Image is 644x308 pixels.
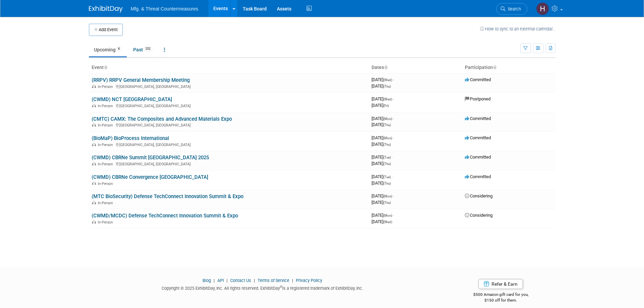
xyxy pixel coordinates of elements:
[92,161,366,166] div: [GEOGRAPHIC_DATA], [GEOGRAPHIC_DATA]
[89,24,123,36] button: Add Event
[92,174,208,180] a: (CWMD) CBRNe Convergence [GEOGRAPHIC_DATA]
[92,143,96,146] img: In-Person Event
[92,193,243,199] a: (MTC BioSecurity) Defense TechConnect Innovation Summit & Expo
[128,43,158,56] a: Past252
[478,279,523,289] a: Refer & Earn
[393,193,394,198] span: -
[505,6,521,11] span: Search
[372,122,391,127] span: [DATE]
[465,174,491,179] span: Committed
[202,278,211,283] a: Blog
[372,84,391,89] span: [DATE]
[462,62,555,73] th: Participation
[372,174,393,179] span: [DATE]
[465,135,491,140] span: Committed
[383,97,392,101] span: (Wed)
[372,213,394,218] span: [DATE]
[383,78,392,82] span: (Wed)
[92,155,209,161] a: (CWMD) CBRNe Summit [GEOGRAPHIC_DATA] 2025
[465,155,491,160] span: Committed
[372,155,393,160] span: [DATE]
[92,116,232,122] a: (CMTC) CAMX: The Composites and Advanced Materials Expo
[230,278,251,283] a: Contact Us
[92,122,366,127] div: [GEOGRAPHIC_DATA], [GEOGRAPHIC_DATA]
[131,6,198,11] span: Mfg. & Threat Countermeasures
[383,214,392,217] span: (Mon)
[372,200,391,205] span: [DATE]
[225,278,229,283] span: |
[89,43,127,56] a: Upcoming8
[92,182,96,185] img: In-Person Event
[369,62,462,73] th: Dates
[89,62,369,73] th: Event
[465,96,491,101] span: Postponed
[98,104,115,108] span: In-Person
[392,155,393,160] span: -
[104,65,107,70] a: Sort by Event Name
[392,174,393,179] span: -
[217,278,224,283] a: API
[98,162,115,166] span: In-Person
[212,278,216,283] span: |
[383,104,389,108] span: (Fri)
[92,123,96,126] img: In-Person Event
[383,162,391,166] span: (Thu)
[383,123,391,127] span: (Thu)
[98,182,115,186] span: In-Person
[393,77,394,82] span: -
[92,103,366,108] div: [GEOGRAPHIC_DATA], [GEOGRAPHIC_DATA]
[92,96,172,102] a: (CWMD) NCT [GEOGRAPHIC_DATA]
[92,135,169,141] a: (BioMaP) BioProcess International
[372,116,394,121] span: [DATE]
[383,156,391,159] span: (Tue)
[98,201,115,205] span: In-Person
[372,161,391,166] span: [DATE]
[383,143,391,146] span: (Thu)
[372,181,391,186] span: [DATE]
[383,182,391,185] span: (Thu)
[393,96,394,101] span: -
[383,201,391,205] span: (Thu)
[372,77,394,82] span: [DATE]
[480,26,555,31] a: How to sync to an external calendar...
[496,3,527,15] a: Search
[98,85,115,89] span: In-Person
[372,219,392,224] span: [DATE]
[258,278,289,283] a: Terms of Service
[252,278,257,283] span: |
[465,193,493,198] span: Considering
[383,175,391,179] span: (Tue)
[372,142,391,147] span: [DATE]
[89,284,436,291] div: Copyright © 2025 ExhibitDay, Inc. All rights reserved. ExhibitDay is a registered trademark of Ex...
[393,135,394,140] span: -
[116,46,122,51] span: 8
[92,220,96,223] img: In-Person Event
[98,143,115,147] span: In-Person
[446,298,555,303] div: $150 off for them.
[493,65,496,70] a: Sort by Participation Type
[92,201,96,204] img: In-Person Event
[92,142,366,147] div: [GEOGRAPHIC_DATA], [GEOGRAPHIC_DATA]
[383,85,391,88] span: (Thu)
[465,213,493,218] span: Considering
[372,96,394,101] span: [DATE]
[384,65,387,70] a: Sort by Start Date
[465,116,491,121] span: Committed
[92,77,190,83] a: (RRPV) RRPV General Membership Meeting
[290,278,295,283] span: |
[372,135,394,140] span: [DATE]
[98,220,115,224] span: In-Person
[296,278,322,283] a: Privacy Policy
[383,220,392,224] span: (Wed)
[446,287,555,303] div: $500 Amazon gift card for you,
[372,193,394,198] span: [DATE]
[383,136,392,140] span: (Mon)
[372,103,389,108] span: [DATE]
[536,2,549,15] img: Hillary Hawkins
[89,6,123,13] img: ExhibitDay
[280,285,282,289] sup: ®
[92,104,96,107] img: In-Person Event
[92,85,96,88] img: In-Person Event
[143,46,152,51] span: 252
[92,213,238,219] a: (CWMD/MCDC) Defense TechConnect Innovation Summit & Expo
